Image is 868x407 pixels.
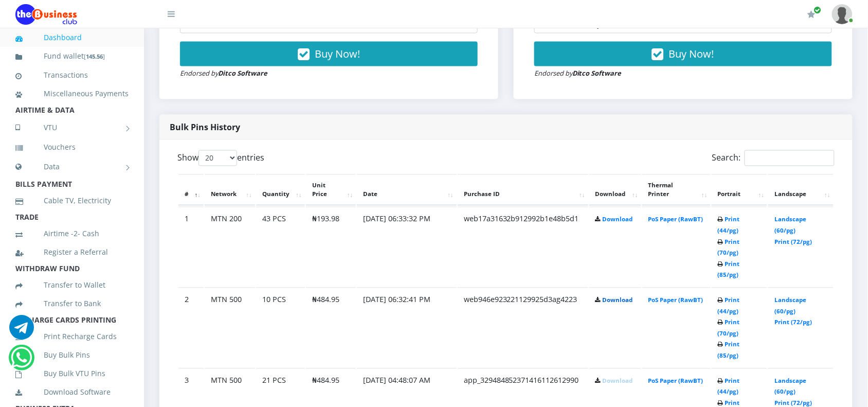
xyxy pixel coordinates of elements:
a: Transactions [15,63,129,87]
a: Vouchers [15,135,129,159]
a: PoS Paper (RawBT) [648,296,703,304]
td: 10 PCS [256,288,305,367]
td: web17a31632b912992b1e48b5d1 [458,207,588,287]
a: Chat for support [9,323,34,340]
th: Download: activate to sort column ascending [589,174,641,206]
a: Buy Bulk VTU Pins [15,362,129,385]
a: Print (85/pg) [718,260,740,279]
th: Date: activate to sort column ascending [357,174,457,206]
th: Network: activate to sort column ascending [205,174,255,206]
a: Print (44/pg) [718,216,740,235]
td: 2 [178,288,204,367]
a: Landscape (60/pg) [774,296,806,315]
th: Purchase ID: activate to sort column ascending [458,174,588,206]
a: PoS Paper (RawBT) [648,377,703,385]
td: ₦193.98 [306,207,356,287]
a: Print (44/pg) [718,377,740,396]
i: Renew/Upgrade Subscription [808,10,816,19]
a: VTU [15,115,129,140]
th: Unit Price: activate to sort column ascending [306,174,356,206]
a: Download [603,296,633,304]
a: Print (72/pg) [774,238,812,246]
a: Airtime -2- Cash [15,222,129,245]
a: Print (85/pg) [718,341,740,360]
td: web946e923221129925d3ag4223 [458,288,588,367]
a: Buy Bulk Pins [15,343,129,367]
a: Cable TV, Electricity [15,189,129,213]
select: Showentries [198,150,237,166]
a: Print (44/pg) [718,296,740,315]
a: Download [603,216,633,223]
label: Search: [712,150,835,166]
a: Fund wallet[145.56] [15,44,129,68]
span: Buy Now! [669,47,714,61]
a: Print (70/pg) [718,318,740,338]
a: Download [603,377,633,385]
a: Dashboard [15,26,129,49]
td: 43 PCS [256,207,305,287]
th: Portrait: activate to sort column ascending [712,174,768,206]
td: [DATE] 06:32:41 PM [357,288,457,367]
input: Search: [745,150,835,166]
td: [DATE] 06:33:32 PM [357,207,457,287]
td: 1 [178,207,204,287]
a: Download Software [15,380,129,404]
a: Landscape (60/pg) [774,216,806,235]
small: Endorsed by [534,68,622,78]
a: Data [15,154,129,180]
strong: Ditco Software [218,68,267,78]
button: Buy Now! [180,42,478,66]
strong: Ditco Software [572,68,622,78]
a: Transfer to Bank [15,292,129,315]
a: Print Recharge Cards [15,325,129,348]
b: 145.56 [86,52,103,60]
td: ₦484.95 [306,288,356,367]
a: Register a Referral [15,240,129,264]
a: PoS Paper (RawBT) [648,216,703,223]
a: Chat for support [11,353,32,370]
button: Buy Now! [534,42,832,66]
th: #: activate to sort column descending [178,174,204,206]
small: Endorsed by [180,68,267,78]
th: Quantity: activate to sort column ascending [256,174,305,206]
a: Print (72/pg) [774,318,812,326]
a: Print (72/pg) [774,399,812,407]
td: MTN 500 [205,288,255,367]
th: Thermal Printer: activate to sort column ascending [642,174,711,206]
td: MTN 200 [205,207,255,287]
a: Landscape (60/pg) [774,377,806,396]
strong: Bulk Pins History [170,121,240,133]
a: Transfer to Wallet [15,273,129,297]
a: Miscellaneous Payments [15,82,129,105]
span: Renew/Upgrade Subscription [814,6,822,14]
small: [ ] [84,52,105,60]
img: Logo [15,4,77,25]
span: Buy Now! [315,47,360,61]
label: Show entries [177,150,264,166]
a: Print (70/pg) [718,238,740,257]
img: User [832,4,853,24]
th: Landscape: activate to sort column ascending [768,174,834,206]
